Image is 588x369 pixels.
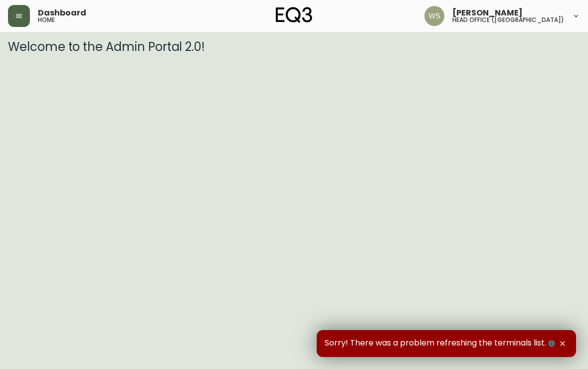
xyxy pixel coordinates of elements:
img: d421e764c7328a6a184e62c810975493 [424,6,444,26]
h5: home [38,17,55,23]
img: logo [276,7,313,23]
h5: head office ([GEOGRAPHIC_DATA]) [452,17,564,23]
span: Dashboard [38,9,86,17]
span: Sorry! There was a problem refreshing the terminals list. [325,338,557,349]
h3: Welcome to the Admin Portal 2.0! [8,40,580,54]
span: [PERSON_NAME] [452,9,523,17]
